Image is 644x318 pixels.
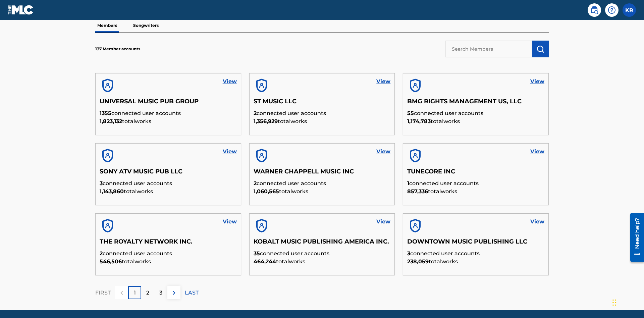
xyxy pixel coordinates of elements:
h5: TUNECORE INC [407,168,544,179]
span: 238,059 [407,258,429,265]
p: total works [254,188,391,196]
p: connected user accounts [254,250,391,258]
p: connected user accounts [100,250,237,258]
span: 2 [254,180,257,187]
p: total works [100,188,237,196]
p: FIRST [95,289,111,297]
span: 3 [407,250,410,257]
iframe: Resource Center [625,210,644,265]
h5: WARNER CHAPPELL MUSIC INC [254,168,391,179]
a: View [530,218,544,226]
div: User Menu [623,3,636,17]
a: View [376,148,390,156]
a: View [223,218,237,226]
p: total works [100,258,237,266]
img: account [407,77,423,94]
p: total works [100,117,237,125]
a: View [530,77,544,86]
p: connected user accounts [100,109,237,117]
h5: SONY ATV MUSIC PUB LLC [100,168,237,179]
a: View [376,77,390,86]
p: connected user accounts [100,179,237,188]
h5: THE ROYALTY NETWORK INC. [100,238,237,250]
p: 137 Member accounts [95,46,140,52]
p: connected user accounts [407,109,544,117]
span: 546,506 [100,258,122,265]
h5: UNIVERSAL MUSIC PUB GROUP [100,98,237,109]
img: account [407,218,423,234]
span: 55 [407,110,414,116]
p: total works [254,258,391,266]
p: connected user accounts [254,179,391,188]
span: 1355 [100,110,111,116]
a: View [223,148,237,156]
a: View [376,218,390,226]
p: Members [95,18,119,33]
h5: KOBALT MUSIC PUBLISHING AMERICA INC. [254,238,391,250]
span: 1 [407,180,409,187]
img: account [100,148,116,164]
p: total works [407,117,544,125]
p: 2 [146,289,149,297]
span: 1,174,783 [407,118,431,124]
a: View [223,77,237,86]
p: total works [407,188,544,196]
h5: BMG RIGHTS MANAGEMENT US, LLC [407,98,544,109]
span: 35 [254,250,260,257]
img: help [608,6,616,14]
span: 2 [254,110,257,116]
img: search [590,6,598,14]
img: MLC Logo [8,5,34,15]
p: total works [407,258,544,266]
p: connected user accounts [407,179,544,188]
a: Public Search [588,3,601,17]
img: account [254,218,270,234]
img: right [170,289,178,297]
p: connected user accounts [407,250,544,258]
span: 3 [100,180,103,187]
img: account [407,148,423,164]
p: 3 [159,289,162,297]
span: 1,823,132 [100,118,122,124]
a: View [530,148,544,156]
h5: DOWNTOWN MUSIC PUBLISHING LLC [407,238,544,250]
img: account [100,77,116,94]
iframe: Chat Widget [610,286,644,318]
img: account [254,148,270,164]
span: 464,244 [254,258,276,265]
p: LAST [185,289,199,297]
span: 1,143,860 [100,188,124,195]
img: Search Works [536,45,544,53]
span: 1,356,929 [254,118,278,124]
img: account [100,218,116,234]
p: connected user accounts [254,109,391,117]
div: Drag [612,293,616,313]
div: Help [605,3,619,17]
h5: ST MUSIC LLC [254,98,391,109]
span: 1,060,565 [254,188,279,195]
span: 2 [100,250,103,257]
span: 857,336 [407,188,428,195]
p: Songwriters [131,18,161,33]
p: total works [254,117,391,125]
p: 1 [134,289,136,297]
img: account [254,77,270,94]
input: Search Members [445,41,532,57]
